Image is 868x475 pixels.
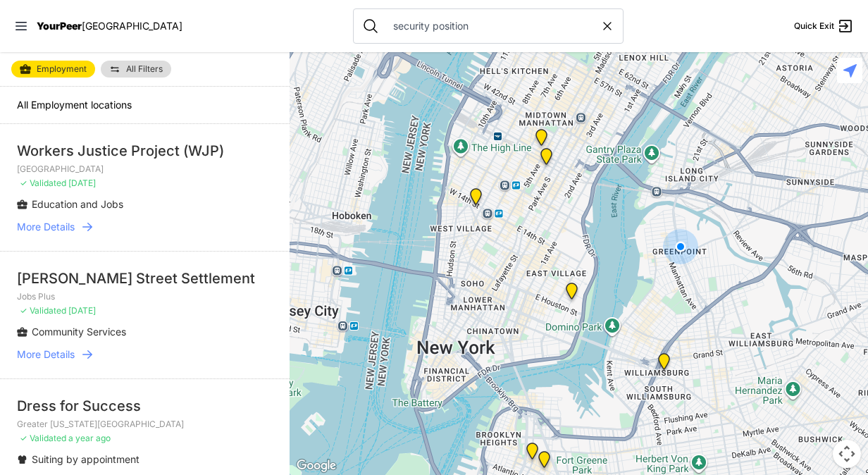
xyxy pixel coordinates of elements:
p: [GEOGRAPHIC_DATA] [17,164,273,175]
span: YourPeer [37,20,82,32]
span: Suiting by appointment [32,453,139,465]
span: Community Services [32,326,126,338]
div: Jobs Plus [557,277,586,311]
a: Open this area in Google Maps (opens a new window) [293,457,340,475]
a: Quick Exit [794,18,854,35]
span: [GEOGRAPHIC_DATA] [82,20,182,32]
span: ✓ Validated [20,305,66,316]
div: The Center, Main Building [461,183,490,216]
a: All Filters [101,61,171,78]
span: Employment [37,63,87,75]
div: Williamsburg [650,347,678,381]
button: Map camera controls [833,440,861,468]
span: ✓ Validated [20,433,66,443]
span: a year ago [68,433,111,443]
div: You are here! [657,223,704,270]
p: Jobs Plus [17,291,273,302]
div: Dress for Success [17,396,273,416]
p: Greater [US_STATE][GEOGRAPHIC_DATA] [17,419,273,430]
span: [DATE] [68,178,96,188]
div: [PERSON_NAME] Street Settlement [17,269,273,288]
a: More Details [17,220,273,234]
span: More Details [17,220,75,234]
span: All Employment locations [17,99,132,111]
img: Google [293,457,340,475]
a: YourPeer[GEOGRAPHIC_DATA] [37,22,182,30]
span: [DATE] [68,305,96,316]
span: All Filters [126,65,163,73]
span: Quick Exit [794,20,834,32]
input: Search [385,19,600,33]
div: Brooklyn [518,437,547,471]
div: Workers Justice Project (WJP) [17,141,273,161]
div: Greater New York City [532,142,561,176]
span: ✓ Validated [20,178,66,188]
a: More Details [17,347,273,362]
span: Education and Jobs [32,198,123,210]
a: Employment [11,61,95,78]
span: More Details [17,347,75,362]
